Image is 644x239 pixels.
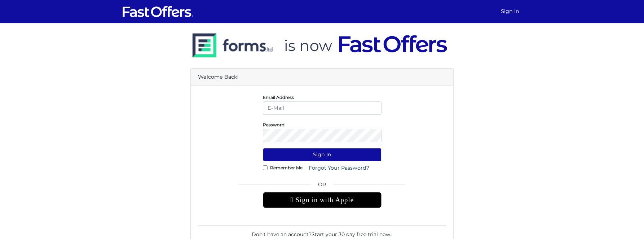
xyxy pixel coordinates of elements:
[263,181,381,192] span: OR
[198,225,446,238] div: Don't have an account? .
[498,4,522,18] a: Sign In
[191,69,453,86] div: Welcome Back!
[304,161,374,175] a: Forgot Your Password?
[263,148,381,161] button: Sign In
[263,101,381,115] input: E-Mail
[263,124,284,126] label: Password
[270,167,303,169] label: Remember Me
[312,231,391,238] a: Start your 30 day free trial now.
[263,192,381,208] div: Sign in with Apple
[263,96,294,98] label: Email Address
